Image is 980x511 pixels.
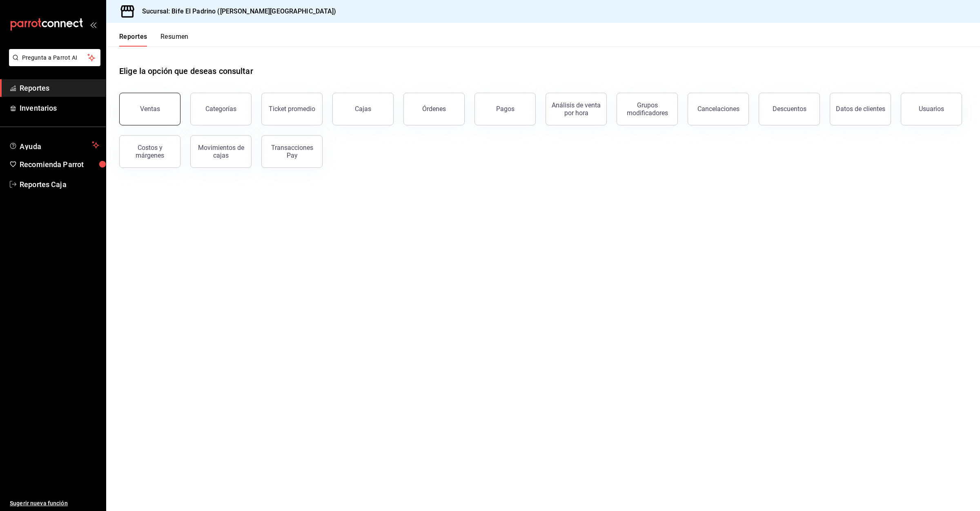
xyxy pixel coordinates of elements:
button: Movimientos de cajas [190,135,252,168]
button: Cancelaciones [688,93,749,125]
span: Pregunta a Parrot AI [22,54,88,62]
button: Pagos [474,93,536,125]
button: open_drawer_menu [90,21,96,28]
button: Reportes [119,33,147,47]
h1: Elige la opción que deseas consultar [119,65,253,77]
button: Resumen [160,33,189,47]
span: Recomienda Parrot [20,159,99,170]
a: Cajas [332,93,394,125]
button: Ventas [119,93,180,125]
button: Descuentos [759,93,820,125]
div: Ticket promedio [269,105,315,113]
button: Grupos modificadores [617,93,678,125]
div: Usuarios [919,105,944,113]
span: Inventarios [20,103,99,114]
button: Costos y márgenes [119,135,180,168]
div: Movimientos de cajas [196,144,246,159]
div: Ventas [140,105,160,113]
div: Órdenes [422,105,446,113]
h3: Sucursal: Bife El Padrino ([PERSON_NAME][GEOGRAPHIC_DATA]) [136,7,336,16]
button: Usuarios [901,93,962,125]
button: Datos de clientes [830,93,891,125]
div: Grupos modificadores [622,101,673,117]
button: Categorías [190,93,252,125]
button: Ticket promedio [261,93,323,125]
span: Sugerir nueva función [10,499,99,508]
button: Transacciones Pay [261,135,323,168]
button: Análisis de venta por hora [546,93,607,125]
div: navigation tabs [119,33,189,47]
div: Análisis de venta por hora [551,101,601,117]
div: Transacciones Pay [267,144,317,159]
span: Reportes Caja [20,179,99,190]
a: Pregunta a Parrot AI [6,59,100,68]
div: Descuentos [773,105,806,113]
div: Datos de clientes [836,105,885,113]
div: Pagos [496,105,514,113]
div: Categorías [205,105,236,113]
div: Cajas [355,104,372,114]
span: Ayuda [20,140,89,150]
span: Reportes [20,83,99,94]
button: Pregunta a Parrot AI [9,49,100,66]
div: Cancelaciones [697,105,739,113]
div: Costos y márgenes [125,144,175,159]
button: Órdenes [403,93,465,125]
